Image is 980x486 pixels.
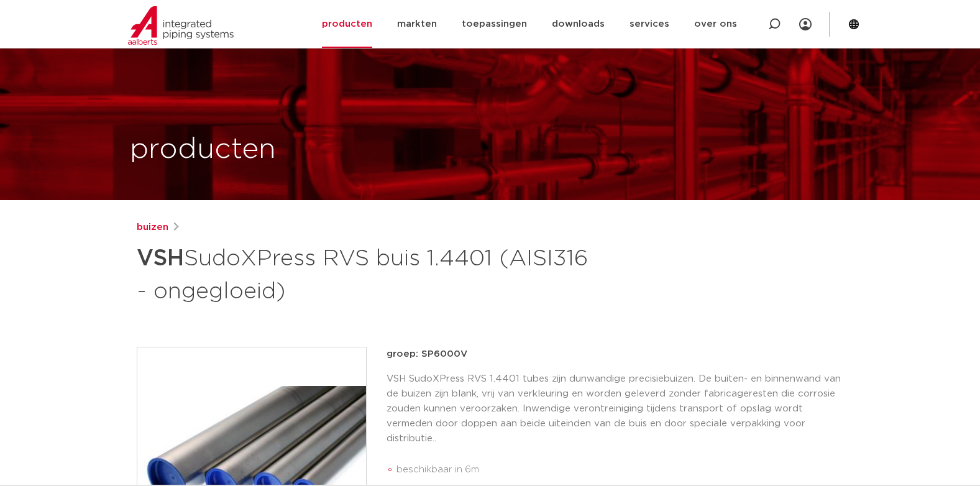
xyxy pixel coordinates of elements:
[137,220,168,235] a: buizen
[396,460,844,480] li: beschikbaar in 6m
[387,347,844,362] p: groep: SP6000V
[130,130,276,170] h1: producten
[137,247,184,270] strong: VSH
[137,240,603,307] h1: SudoXPress RVS buis 1.4401 (AISI316 - ongegloeid)
[387,372,844,446] p: VSH SudoXPress RVS 1.4401 tubes zijn dunwandige precisiebuizen. De buiten- en binnenwand van de b...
